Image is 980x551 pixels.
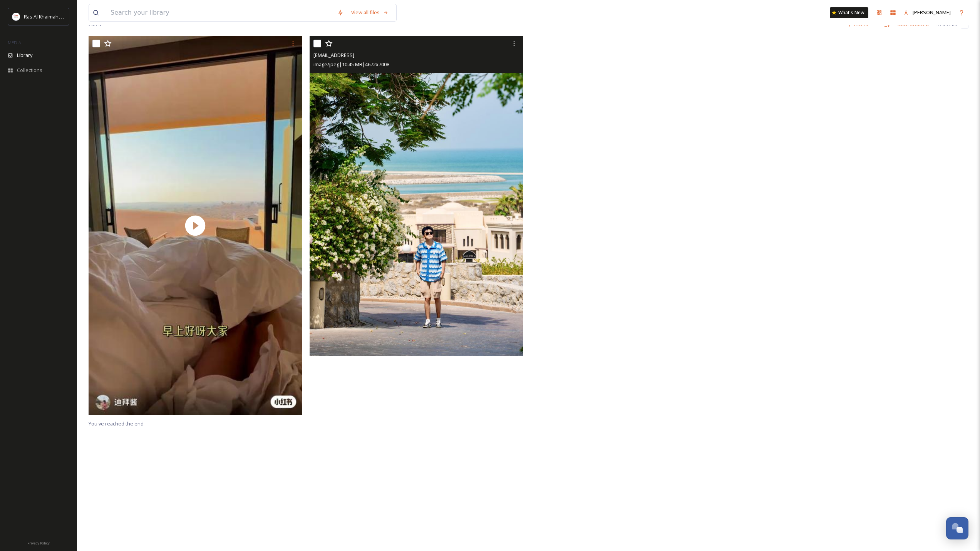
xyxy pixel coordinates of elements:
[12,13,20,20] img: Logo_RAKTDA_RGB-01.png
[17,52,32,59] span: Library
[24,13,133,20] span: Ras Al Khaimah Tourism Development Authority
[313,52,354,59] span: [EMAIL_ADDRESS]
[89,420,144,427] span: You've reached the end
[913,9,951,16] span: [PERSON_NAME]
[347,5,392,20] a: View all files
[27,538,50,547] a: Privacy Policy
[310,36,523,356] img: ext_1756993660.638413_867333965@qq.com-DSC05907.jpeg
[107,4,333,21] input: Search your library
[830,7,868,18] a: What's New
[946,517,968,539] button: Open Chat
[313,61,389,68] span: image/jpeg | 10.45 MB | 4672 x 7008
[900,5,955,20] a: [PERSON_NAME]
[89,36,302,415] img: thumbnail
[17,67,42,74] span: Collections
[27,541,50,546] span: Privacy Policy
[8,40,21,45] span: MEDIA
